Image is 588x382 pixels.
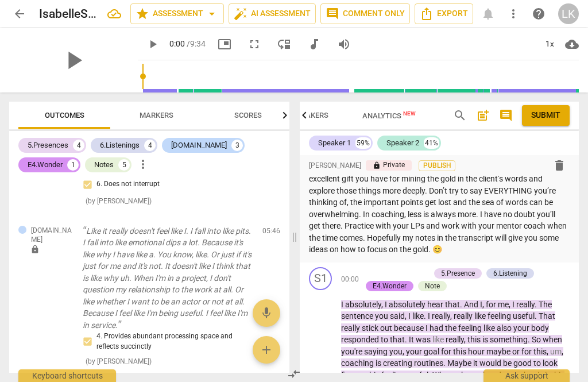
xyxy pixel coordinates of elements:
[427,300,445,309] span: hear
[432,335,446,344] span: Filler word
[373,281,407,291] div: E4.Wonder
[486,347,512,356] span: maybe
[394,323,425,333] span: because
[307,37,321,51] span: audiotrack
[218,37,231,51] span: picture_in_picture
[464,300,480,309] span: And
[405,311,408,321] span: ,
[528,3,549,24] a: Help
[386,137,419,149] div: Speaker 2
[383,358,414,368] span: creating
[136,157,150,171] span: more_vert
[490,335,528,344] span: something
[441,347,453,356] span: for
[86,357,152,365] span: ( by [PERSON_NAME] )
[345,300,381,309] span: absolutely
[476,109,490,122] span: post_add
[341,311,375,321] span: sentence
[543,335,562,344] span: when
[499,109,513,122] span: comment
[341,371,357,380] span: first
[373,161,381,169] span: lock
[341,300,345,309] span: I
[539,35,560,53] div: 1x
[406,347,424,356] span: your
[146,37,160,51] span: play_arrow
[381,371,407,380] span: feeling
[483,369,570,382] div: Ask support
[451,106,469,125] button: Search
[45,111,84,119] span: Outcomes
[405,335,409,344] span: .
[477,371,497,380] span: what
[403,347,406,356] span: ,
[445,300,460,309] span: that
[341,358,376,368] span: coaching
[136,7,219,21] span: Assessment
[408,311,412,321] span: I
[341,323,362,333] span: really
[247,37,261,51] span: fullscreen
[420,7,468,21] span: Export
[59,45,88,75] span: play_arrow
[244,34,265,55] button: Fullscreen
[169,39,185,48] span: 0:00
[543,358,558,368] span: look
[522,105,570,126] button: Please Do Not Submit until your Assessment is Complete
[473,371,477,380] span: ,
[100,140,140,151] div: 6.Listenings
[287,367,301,381] span: compare_arrows
[432,371,451,380] span: What
[229,3,316,24] button: AI Assessment
[31,226,73,245] span: [DOMAIN_NAME]
[482,335,490,344] span: is
[381,335,390,344] span: to
[455,371,473,380] span: what
[385,300,389,309] span: I
[416,335,432,344] span: was
[326,7,405,21] span: Comment only
[521,347,533,356] span: for
[231,140,243,151] div: 3
[39,7,98,21] h2: IsabelleStauffenberg_B131_CSP2
[552,159,566,172] span: delete
[18,369,116,382] div: Keyboard shortcuts
[107,7,121,21] div: All changes saved
[516,300,535,309] span: really
[488,311,513,321] span: feeling
[425,323,430,333] span: I
[136,7,149,21] span: star
[86,197,152,205] span: ( by [PERSON_NAME] )
[144,140,156,151] div: 4
[375,311,390,321] span: you
[453,109,467,122] span: search
[532,335,543,344] span: So
[425,281,440,291] div: Note
[446,335,464,344] span: really
[479,358,503,368] span: would
[486,300,498,309] span: for
[83,225,253,331] p: Like it really doesn't feel like I. I fall into like pits. I fall into like emotional dips a lot....
[539,311,555,321] span: That
[419,160,455,171] button: Publish
[260,343,273,357] span: add
[451,371,455,380] span: ,
[407,371,428,380] span: useful
[533,358,543,368] span: to
[253,299,280,327] button: Add voice note
[531,323,549,333] span: body
[366,160,412,171] p: Private
[513,323,531,333] span: your
[67,159,79,171] div: 1
[550,347,562,356] span: Filler word
[380,323,394,333] span: out
[535,300,539,309] span: .
[460,300,464,309] span: .
[533,347,547,356] span: this
[480,300,482,309] span: I
[430,323,445,333] span: had
[474,106,492,125] button: Add summary
[509,300,512,309] span: ,
[415,3,473,24] button: Export
[565,37,579,51] span: cloud_download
